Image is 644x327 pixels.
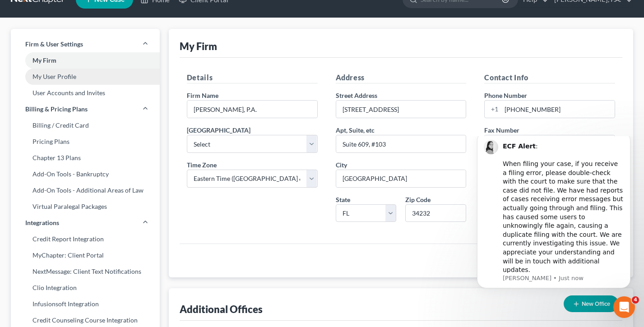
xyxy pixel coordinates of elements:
[484,72,615,83] h5: Contact Info
[187,160,217,170] label: Time Zone
[405,204,466,222] input: XXXXX
[336,125,375,135] label: Apt, Suite, etc
[336,91,377,100] label: Street Address
[11,198,160,215] a: Virtual Paralegal Packages
[187,101,317,118] input: Enter name...
[39,6,72,14] b: ECF Alert
[180,40,217,53] div: My Firm
[11,85,160,101] a: User Accounts and Invites
[336,160,347,170] label: City
[187,92,218,99] span: Firm Name
[11,231,160,247] a: Credit Report Integration
[336,135,466,152] input: (optional)
[39,138,160,146] p: Message from Lindsey, sent Just now
[39,1,160,137] div: Message content
[484,91,527,100] label: Phone Number
[336,72,467,83] h5: Address
[11,280,160,296] a: Clio Integration
[187,125,250,135] label: [GEOGRAPHIC_DATA]
[11,182,160,198] a: Add-On Tools - Additional Areas of Law
[405,195,431,204] label: Zip Code
[187,72,318,83] h5: Details
[613,296,635,318] iframe: Intercom live chat
[11,247,160,263] a: MyChapter: Client Portal
[11,134,160,150] a: Pricing Plans
[11,101,160,117] a: Billing & Pricing Plans
[484,125,519,135] label: Fax Number
[463,136,644,322] iframe: Intercom notifications message
[11,263,160,280] a: NextMessage: Client Text Notifications
[180,303,263,316] div: Additional Offices
[501,101,615,118] input: Enter phone...
[11,117,160,134] a: Billing / Credit Card
[632,296,639,304] span: 4
[11,215,160,231] a: Integrations
[25,105,88,114] span: Billing & Pricing Plans
[25,218,59,227] span: Integrations
[25,40,83,49] span: Firm & User Settings
[336,195,350,204] label: State
[11,296,160,312] a: Infusionsoft Integration
[11,150,160,166] a: Chapter 13 Plans
[39,6,160,138] div: : ​ When filing your case, if you receive a filing error, please double-check with the court to m...
[11,69,160,85] a: My User Profile
[11,36,160,52] a: Firm & User Settings
[485,135,615,152] input: Enter fax...
[20,4,35,18] img: Profile image for Lindsey
[336,101,466,118] input: Enter address...
[336,170,466,187] input: Enter city...
[11,166,160,182] a: Add-On Tools - Bankruptcy
[485,101,501,118] div: +1
[11,52,160,69] a: My Firm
